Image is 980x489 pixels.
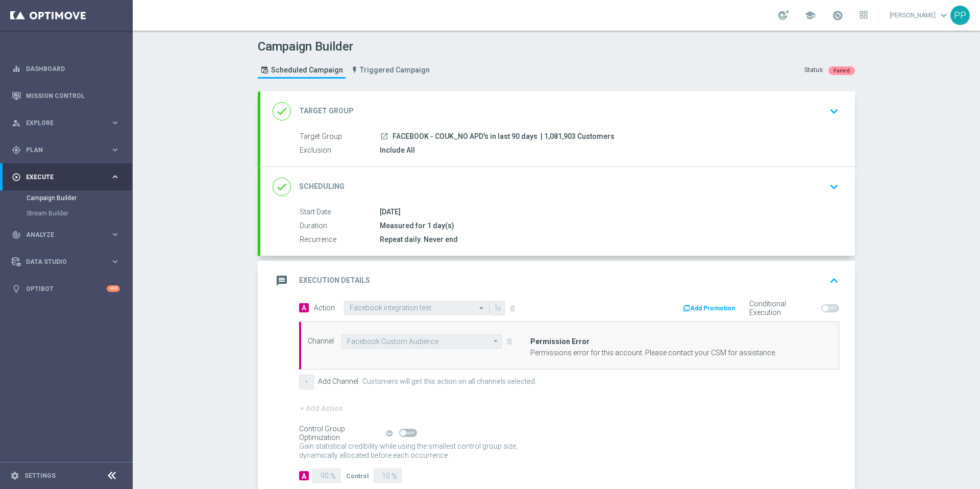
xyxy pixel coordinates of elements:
div: Repeat daily. Never end [380,234,835,244]
button: Add Promotion [682,303,739,314]
div: Explore [12,118,110,128]
button: equalizer Dashboard [11,65,120,73]
div: Plan [12,145,110,155]
label: Conditional Execution [749,300,817,317]
label: Add Channel [318,377,358,386]
i: keyboard_arrow_right [110,172,120,182]
i: keyboard_arrow_right [110,257,120,266]
div: Status: [804,66,824,75]
div: Stream Builder [27,206,132,221]
i: play_circle_outline [12,173,21,182]
a: Mission Control [26,82,120,109]
a: Stream Builder [27,209,106,217]
i: launch [380,132,388,140]
label: Duration [300,222,380,231]
ng-select: Facebook integration test [344,301,489,315]
div: [DATE] [380,207,835,217]
i: track_changes [12,230,21,239]
i: lightbulb [12,284,21,294]
button: keyboard_arrow_down [825,102,843,121]
label: Action [314,304,335,312]
div: +10 [107,285,120,292]
div: Control [346,471,369,480]
div: Control Group Optimization [299,425,385,442]
i: person_search [12,118,21,128]
i: keyboard_arrow_up [826,273,842,288]
span: Plan [26,147,110,153]
label: Start Date [300,208,380,217]
label: Channel [308,337,334,346]
a: [PERSON_NAME]keyboard_arrow_down [889,8,950,23]
label: Recurrence [300,235,380,244]
h2: Scheduling [299,182,345,191]
i: gps_fixed [12,145,21,155]
button: help_outline [385,428,399,439]
div: Campaign Builder [27,190,132,206]
div: message Execution Details keyboard_arrow_up [273,271,843,290]
i: help_outline [386,430,393,437]
span: Execute [26,174,110,180]
div: Permissions error for this account. Please contact your CSM for assistance. [530,349,826,357]
span: Data Studio [26,259,110,265]
div: Optibot [12,275,120,302]
a: Settings [24,473,56,479]
div: done Target Group keyboard_arrow_down [273,102,843,121]
i: keyboard_arrow_right [110,118,120,128]
span: A [299,303,309,312]
i: arrow_drop_down [491,335,501,348]
span: FACEBOOK - COUK_NO APD's in last 90 days [393,132,537,141]
div: Include All [380,145,835,155]
i: keyboard_arrow_right [110,230,120,239]
button: Data Studio keyboard_arrow_right [11,258,120,266]
i: keyboard_arrow_down [826,179,842,194]
a: Campaign Builder [27,194,106,202]
button: track_changes Analyze keyboard_arrow_right [11,231,120,239]
div: Analyze [12,230,110,239]
button: lightbulb Optibot +10 [11,285,120,293]
span: % [330,472,336,481]
div: Data Studio [12,257,110,266]
span: Failed [834,67,850,74]
i: settings [10,471,19,480]
h2: Target Group [299,106,354,116]
a: Triggered Campaign [348,62,432,79]
i: equalizer [12,64,21,74]
button: person_search Explore keyboard_arrow_right [11,119,120,127]
i: done [273,178,291,196]
span: % [391,472,397,481]
span: school [804,10,816,21]
label: Customers will get this action on all channels selected. [362,377,536,386]
button: keyboard_arrow_up [825,271,843,290]
span: | 1,081,903 Customers [541,132,615,141]
div: Execute [12,173,110,182]
span: Triggered Campaign [360,66,430,75]
colored-tag: Failed [828,66,855,74]
a: Optibot [26,275,107,302]
button: + [299,375,314,389]
div: PP [950,6,970,25]
button: Mission Control [11,92,120,100]
span: Analyze [26,232,110,238]
div: A [299,471,309,480]
label: Exclusion [300,146,380,155]
button: gps_fixed Plan keyboard_arrow_right [11,146,120,154]
i: message [273,272,291,290]
div: Dashboard [12,55,120,82]
label: Target Group [300,132,380,141]
h2: Execution Details [299,276,370,285]
input: Facebook Custom Audience [341,334,502,349]
h1: Campaign Builder [258,39,435,54]
div: Mission Control [12,82,120,109]
div: done Scheduling keyboard_arrow_down [273,177,843,197]
div: Measured for 1 day(s) [380,221,835,231]
button: play_circle_outline Execute keyboard_arrow_right [11,173,120,181]
span: keyboard_arrow_down [938,10,949,21]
